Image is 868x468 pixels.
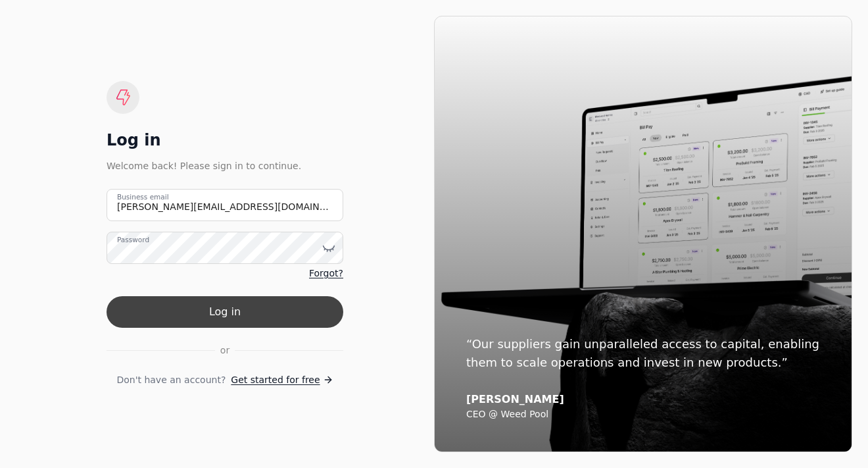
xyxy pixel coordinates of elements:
span: or [220,344,229,357]
a: Get started for free [231,373,333,387]
div: Welcome back! Please sign in to continue. [107,159,343,173]
div: “Our suppliers gain unparalleled access to capital, enabling them to scale operations and invest ... [466,335,820,372]
div: Log in [107,130,343,151]
button: Log in [107,296,343,328]
a: Forgot? [309,267,343,280]
label: Business email [117,192,169,203]
span: Don't have an account? [116,373,226,387]
label: Password [117,235,149,246]
span: Get started for free [231,373,320,387]
div: [PERSON_NAME] [466,393,820,406]
div: CEO @ Weed Pool [466,409,820,421]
